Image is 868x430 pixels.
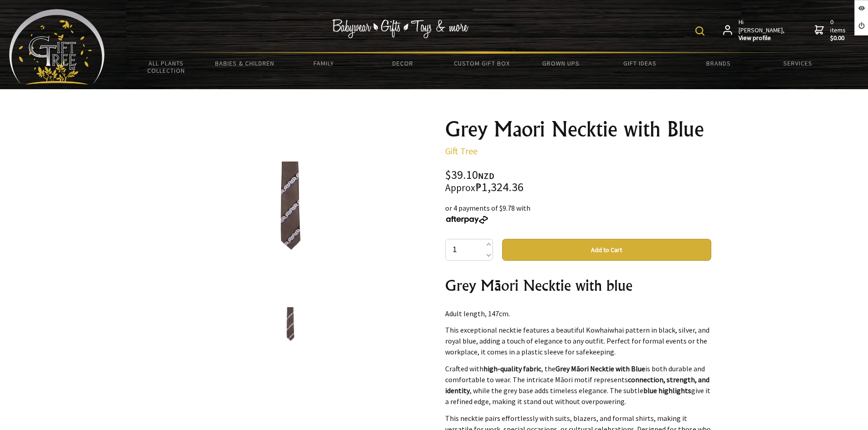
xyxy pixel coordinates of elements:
[830,34,847,42] strong: $0.00
[445,202,711,224] div: or 4 payments of $9.78 with
[127,54,205,80] a: All Plants Collection
[445,324,711,357] p: This exceptional necktie features a beautiful Kowhaiwhai pattern in black, silver, and royal blue...
[205,54,284,73] a: Babies & Children
[695,26,704,35] img: product search
[643,386,691,395] strong: blue highlights
[723,18,786,42] a: Hi [PERSON_NAME],View profile
[445,216,489,224] img: Afterpay
[830,18,847,42] span: 0 items
[679,54,758,73] a: Brands
[284,54,363,73] a: Family
[9,9,105,85] img: Babyware - Gifts - Toys and more...
[445,118,711,140] h1: Grey Maori Necktie with Blue
[245,162,335,252] img: Grey Maori Necktie with Blue
[445,182,475,194] small: Approx
[483,364,541,373] strong: high-quality fabric
[600,54,679,73] a: Gift Ideas
[445,363,711,407] p: Crafted with , the is both durable and comfortable to wear. The intricate Māori motif represents ...
[815,18,847,42] a: 0 items$0.00
[502,239,711,261] button: Add to Cart
[332,19,468,38] img: Babywear - Gifts - Toys & more
[445,274,711,296] h2: Grey Māori Necktie with blue
[739,18,786,42] span: Hi [PERSON_NAME],
[739,34,786,42] strong: View profile
[521,54,600,73] a: Grown Ups
[758,54,837,73] a: Services
[363,54,442,73] a: Decor
[445,308,711,319] p: Adult length, 147cm.
[478,171,494,181] span: NZD
[555,364,645,373] strong: Grey Māori Necktie with Blue
[445,145,478,157] a: Gift Tree
[273,307,308,342] img: Grey Maori Necktie with Blue
[445,169,711,193] div: $39.10 ₱1,324.36
[442,54,521,73] a: Custom Gift Box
